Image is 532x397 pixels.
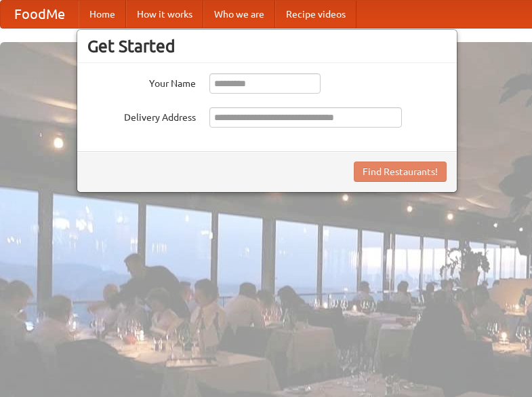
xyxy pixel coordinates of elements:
[354,162,447,182] button: Find Restaurants!
[126,1,203,28] a: How it works
[87,73,196,90] label: Your Name
[203,1,275,28] a: Who we are
[87,36,447,56] h3: Get Started
[87,107,196,124] label: Delivery Address
[275,1,356,28] a: Recipe videos
[79,1,126,28] a: Home
[1,1,79,28] a: FoodMe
